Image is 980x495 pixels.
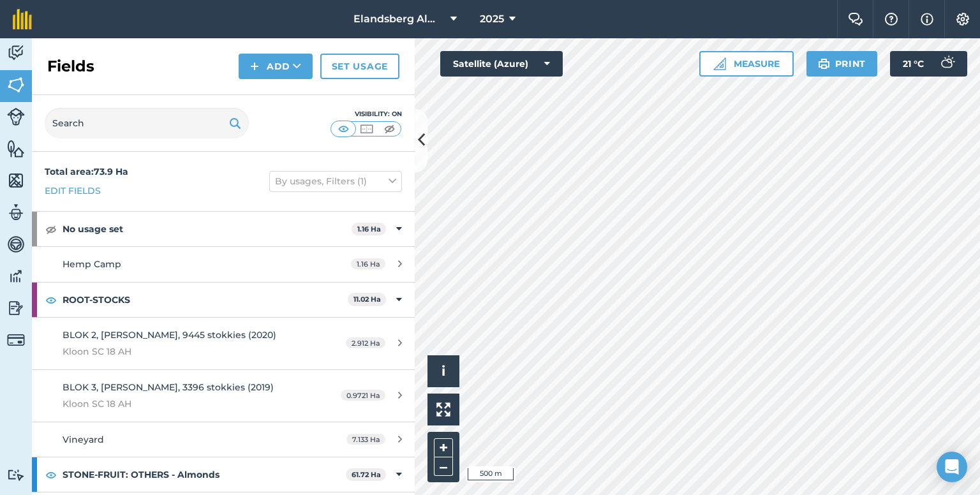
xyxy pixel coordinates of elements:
img: svg+xml;base64,PHN2ZyB4bWxucz0iaHR0cDovL3d3dy53My5vcmcvMjAwMC9zdmciIHdpZHRoPSIxNyIgaGVpZ2h0PSIxNy... [921,11,933,27]
span: Elandsberg Almonds [353,11,445,27]
button: Measure [699,51,794,77]
button: i [427,355,459,387]
img: svg+xml;base64,PHN2ZyB4bWxucz0iaHR0cDovL3d3dy53My5vcmcvMjAwMC9zdmciIHdpZHRoPSIxOSIgaGVpZ2h0PSIyNC... [229,115,241,131]
span: BLOK 2, [PERSON_NAME], 9445 stokkies (2020) [63,329,276,341]
button: – [434,457,453,476]
span: BLOK 3, [PERSON_NAME], 3396 stokkies (2019) [63,381,274,393]
h2: Fields [47,56,94,77]
img: svg+xml;base64,PD94bWwgdmVyc2lvbj0iMS4wIiBlbmNvZGluZz0idXRmLTgiPz4KPCEtLSBHZW5lcmF0b3I6IEFkb2JlIE... [934,51,960,77]
a: BLOK 3, [PERSON_NAME], 3396 stokkies (2019)Kloon SC 18 AH0.9721 Ha [32,370,415,422]
strong: 61.72 Ha [352,470,381,479]
img: svg+xml;base64,PD94bWwgdmVyc2lvbj0iMS4wIiBlbmNvZGluZz0idXRmLTgiPz4KPCEtLSBHZW5lcmF0b3I6IEFkb2JlIE... [7,469,25,481]
span: Kloon SC 18 AH [63,397,302,411]
strong: STONE-FRUIT: OTHERS - Almonds [63,457,346,492]
img: svg+xml;base64,PHN2ZyB4bWxucz0iaHR0cDovL3d3dy53My5vcmcvMjAwMC9zdmciIHdpZHRoPSI1MCIgaGVpZ2h0PSI0MC... [336,122,352,135]
span: i [442,363,445,379]
div: Visibility: On [330,109,402,119]
a: BLOK 2, [PERSON_NAME], 9445 stokkies (2020)Kloon SC 18 AH2.912 Ha [32,318,415,369]
img: svg+xml;base64,PD94bWwgdmVyc2lvbj0iMS4wIiBlbmNvZGluZz0idXRmLTgiPz4KPCEtLSBHZW5lcmF0b3I6IEFkb2JlIE... [7,203,25,222]
img: Four arrows, one pointing top left, one top right, one bottom right and the last bottom left [436,403,450,417]
span: 0.9721 Ha [341,390,385,401]
a: Edit fields [45,184,101,198]
span: 1.16 Ha [351,258,385,269]
div: Open Intercom Messenger [937,452,967,482]
a: Hemp Camp1.16 Ha [32,247,415,281]
img: svg+xml;base64,PHN2ZyB4bWxucz0iaHR0cDovL3d3dy53My5vcmcvMjAwMC9zdmciIHdpZHRoPSIxOSIgaGVpZ2h0PSIyNC... [818,56,830,71]
img: svg+xml;base64,PD94bWwgdmVyc2lvbj0iMS4wIiBlbmNvZGluZz0idXRmLTgiPz4KPCEtLSBHZW5lcmF0b3I6IEFkb2JlIE... [7,267,25,286]
strong: Total area : 73.9 Ha [45,166,128,177]
img: svg+xml;base64,PHN2ZyB4bWxucz0iaHR0cDovL3d3dy53My5vcmcvMjAwMC9zdmciIHdpZHRoPSI1NiIgaGVpZ2h0PSI2MC... [7,139,25,158]
img: svg+xml;base64,PD94bWwgdmVyc2lvbj0iMS4wIiBlbmNvZGluZz0idXRmLTgiPz4KPCEtLSBHZW5lcmF0b3I6IEFkb2JlIE... [7,299,25,318]
img: fieldmargin Logo [13,9,32,29]
div: ROOT-STOCKS11.02 Ha [32,283,415,317]
strong: 11.02 Ha [353,295,381,304]
img: svg+xml;base64,PHN2ZyB4bWxucz0iaHR0cDovL3d3dy53My5vcmcvMjAwMC9zdmciIHdpZHRoPSIxOCIgaGVpZ2h0PSIyNC... [45,221,57,237]
a: Vineyard7.133 Ha [32,422,415,457]
div: No usage set1.16 Ha [32,212,415,246]
strong: No usage set [63,212,352,246]
img: svg+xml;base64,PD94bWwgdmVyc2lvbj0iMS4wIiBlbmNvZGluZz0idXRmLTgiPz4KPCEtLSBHZW5lcmF0b3I6IEFkb2JlIE... [7,331,25,349]
strong: 1.16 Ha [357,225,381,233]
span: 2.912 Ha [346,337,385,348]
img: A cog icon [955,13,970,26]
img: Ruler icon [713,57,726,70]
img: svg+xml;base64,PD94bWwgdmVyc2lvbj0iMS4wIiBlbmNvZGluZz0idXRmLTgiPz4KPCEtLSBHZW5lcmF0b3I6IEFkb2JlIE... [7,108,25,126]
img: svg+xml;base64,PHN2ZyB4bWxucz0iaHR0cDovL3d3dy53My5vcmcvMjAwMC9zdmciIHdpZHRoPSIxNCIgaGVpZ2h0PSIyNC... [250,59,259,74]
button: Print [806,51,878,77]
img: svg+xml;base64,PHN2ZyB4bWxucz0iaHR0cDovL3d3dy53My5vcmcvMjAwMC9zdmciIHdpZHRoPSI1MCIgaGVpZ2h0PSI0MC... [382,122,397,135]
a: Set usage [320,54,399,79]
img: svg+xml;base64,PHN2ZyB4bWxucz0iaHR0cDovL3d3dy53My5vcmcvMjAwMC9zdmciIHdpZHRoPSI1NiIgaGVpZ2h0PSI2MC... [7,171,25,190]
span: 2025 [480,11,504,27]
img: svg+xml;base64,PD94bWwgdmVyc2lvbj0iMS4wIiBlbmNvZGluZz0idXRmLTgiPz4KPCEtLSBHZW5lcmF0b3I6IEFkb2JlIE... [7,43,25,63]
span: 7.133 Ha [346,434,385,445]
span: Kloon SC 18 AH [63,344,302,358]
span: Hemp Camp [63,258,121,270]
img: svg+xml;base64,PHN2ZyB4bWxucz0iaHR0cDovL3d3dy53My5vcmcvMjAwMC9zdmciIHdpZHRoPSIxOCIgaGVpZ2h0PSIyNC... [45,292,57,307]
button: Satellite (Azure) [440,51,563,77]
img: A question mark icon [884,13,899,26]
img: svg+xml;base64,PHN2ZyB4bWxucz0iaHR0cDovL3d3dy53My5vcmcvMjAwMC9zdmciIHdpZHRoPSI1NiIgaGVpZ2h0PSI2MC... [7,75,25,94]
button: + [434,438,453,457]
button: Add [239,54,313,79]
strong: ROOT-STOCKS [63,283,348,317]
div: STONE-FRUIT: OTHERS - Almonds61.72 Ha [32,457,415,492]
img: Two speech bubbles overlapping with the left bubble in the forefront [848,13,863,26]
img: svg+xml;base64,PHN2ZyB4bWxucz0iaHR0cDovL3d3dy53My5vcmcvMjAwMC9zdmciIHdpZHRoPSIxOCIgaGVpZ2h0PSIyNC... [45,467,57,482]
button: By usages, Filters (1) [269,171,402,191]
img: svg+xml;base64,PD94bWwgdmVyc2lvbj0iMS4wIiBlbmNvZGluZz0idXRmLTgiPz4KPCEtLSBHZW5lcmF0b3I6IEFkb2JlIE... [7,235,25,254]
img: svg+xml;base64,PHN2ZyB4bWxucz0iaHR0cDovL3d3dy53My5vcmcvMjAwMC9zdmciIHdpZHRoPSI1MCIgaGVpZ2h0PSI0MC... [359,122,375,135]
span: Vineyard [63,434,104,445]
input: Search [45,108,249,138]
button: 21 °C [890,51,967,77]
span: 21 ° C [903,51,924,77]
